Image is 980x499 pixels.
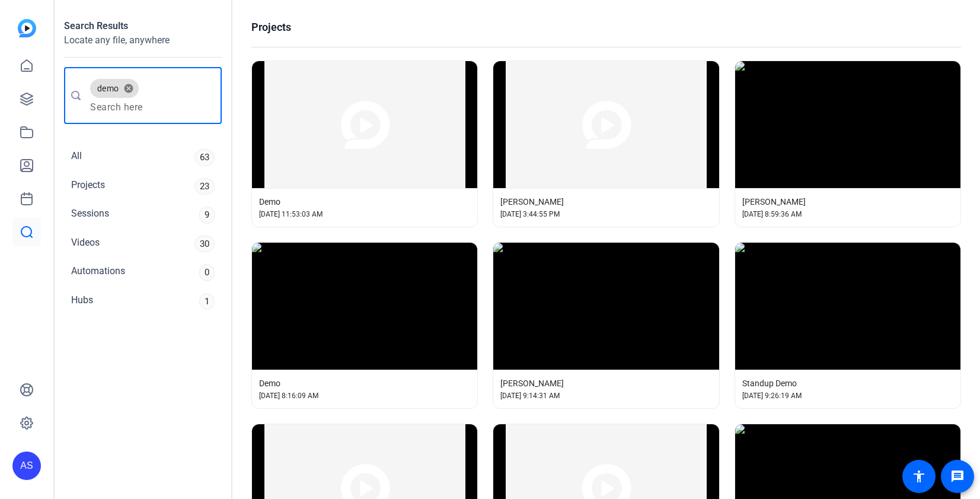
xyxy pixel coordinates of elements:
span: [PERSON_NAME] [500,377,564,389]
h1: Search Results [64,19,222,33]
mat-chip-grid: Enter search query [90,77,212,115]
input: Search here [90,100,212,115]
span: [PERSON_NAME] [742,196,806,208]
div: Videos [71,236,100,253]
div: 30 [194,236,215,253]
div: 1 [199,293,215,310]
h2: Locate any file, anywhere [64,33,222,47]
div: All [71,149,82,166]
mat-icon: message [950,469,965,484]
img: blue-gradient.svg [18,19,36,37]
mat-icon: accessibility [912,469,926,484]
span: [DATE] 8:16:09 AM [259,390,318,401]
span: Demo [259,196,280,208]
div: 23 [194,178,215,195]
span: demo [97,82,119,94]
span: Demo [259,377,280,389]
div: AS [12,452,41,480]
span: [DATE] 11:53:03 AM [259,209,323,220]
div: 0 [199,264,215,281]
span: [DATE] 3:44:55 PM [500,209,560,220]
div: Sessions [71,206,109,224]
span: [PERSON_NAME] [500,196,564,208]
span: [DATE] 9:14:31 AM [500,390,560,401]
div: Automations [71,264,125,281]
div: Projects [71,178,105,195]
span: [DATE] 9:26:19 AM [742,390,802,401]
button: remove demo [119,83,139,94]
div: 63 [194,149,215,166]
div: Hubs [71,293,93,310]
div: 9 [199,206,215,224]
h1: Projects [251,19,961,35]
span: [DATE] 8:59:36 AM [742,209,802,220]
span: Standup Demo [742,377,797,389]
